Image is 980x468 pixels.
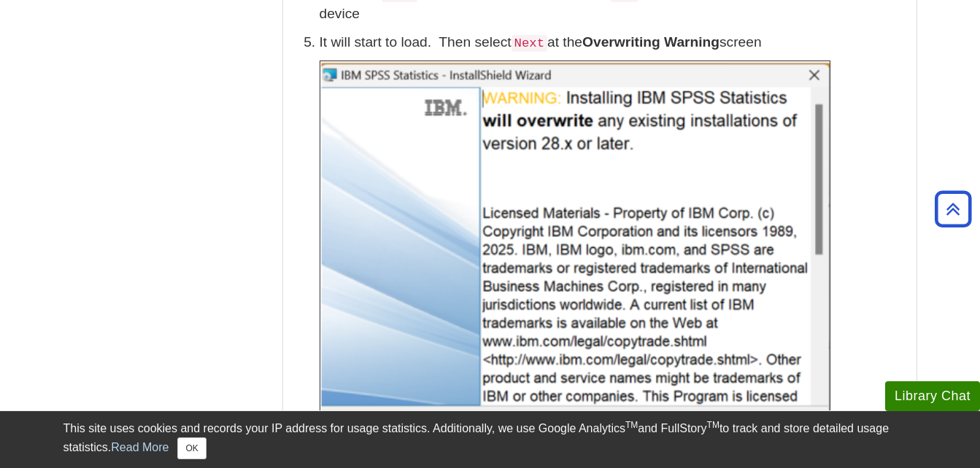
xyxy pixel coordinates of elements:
[582,34,719,50] b: Overwriting Warning
[111,441,169,453] a: Read More
[707,420,719,430] sup: TM
[512,35,547,52] code: Next
[625,420,638,430] sup: TM
[177,437,206,459] button: Close
[63,420,917,459] div: This site uses cookies and records your IP address for usage statistics. Additionally, we use Goo...
[930,199,976,219] a: Back to Top
[320,32,909,53] p: It will start to load. Then select at the screen
[885,381,980,411] button: Library Chat
[320,61,830,452] img: Overwriting screen shown; 'Next' is outlined in red.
